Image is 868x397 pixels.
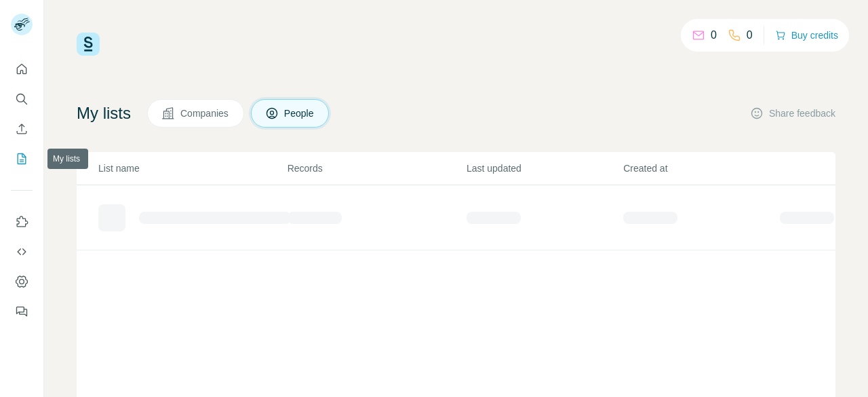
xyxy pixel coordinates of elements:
[11,147,33,171] button: My lists
[623,162,778,175] p: Created at
[775,26,838,45] button: Buy credits
[11,57,33,81] button: Quick start
[11,269,33,294] button: Dashboard
[747,27,753,43] p: 0
[750,107,835,120] button: Share feedback
[11,210,33,234] button: Use Surfe on LinkedIn
[467,162,622,175] p: Last updated
[284,107,315,120] span: People
[11,240,33,264] button: Use Surfe API
[11,87,33,111] button: Search
[77,33,100,56] img: Surfe Logo
[11,117,33,141] button: Enrich CSV
[288,162,465,175] p: Records
[77,102,131,124] h4: My lists
[98,162,286,175] p: List name
[11,299,33,324] button: Feedback
[180,107,230,120] span: Companies
[711,27,717,43] p: 0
